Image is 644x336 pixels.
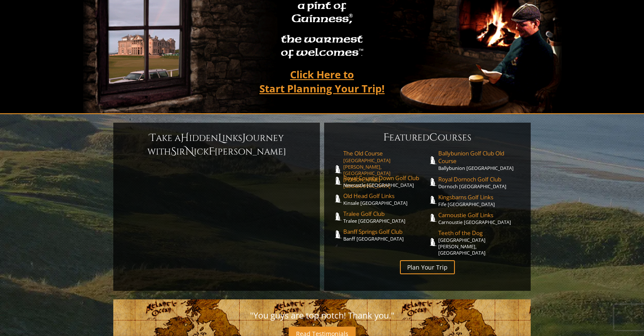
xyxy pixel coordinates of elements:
a: Click Here toStart Planning Your Trip! [251,64,393,98]
a: Kingsbarns Golf LinksFife [GEOGRAPHIC_DATA] [438,193,523,207]
a: Plan Your Trip [400,260,455,274]
a: The Old Course[GEOGRAPHIC_DATA][PERSON_NAME], [GEOGRAPHIC_DATA][PERSON_NAME] [GEOGRAPHIC_DATA] [343,149,428,189]
span: H [181,131,189,145]
span: T [149,131,156,145]
span: L [218,131,222,145]
span: Carnoustie Golf Links [438,211,523,219]
a: Tralee Golf ClubTralee [GEOGRAPHIC_DATA] [343,210,428,224]
span: S [171,145,176,158]
a: Royal County Down Golf ClubNewcastle [GEOGRAPHIC_DATA] [343,174,428,188]
span: Royal County Down Golf Club [343,174,428,182]
span: F [209,145,215,158]
a: Teeth of the Dog[GEOGRAPHIC_DATA][PERSON_NAME], [GEOGRAPHIC_DATA] [438,229,523,256]
span: J [242,131,246,145]
a: Banff Springs Golf ClubBanff [GEOGRAPHIC_DATA] [343,228,428,242]
span: Old Head Golf Links [343,192,428,200]
p: "You guys are top notch! Thank you." [122,308,522,323]
span: F [383,131,389,144]
span: Royal Dornoch Golf Club [438,175,523,183]
h6: eatured ourses [333,131,522,144]
h6: ake a idden inks ourney with ir ick [PERSON_NAME] [122,131,311,158]
span: The Old Course [343,149,428,157]
span: C [429,131,438,144]
span: Teeth of the Dog [438,229,523,237]
a: Carnoustie Golf LinksCarnoustie [GEOGRAPHIC_DATA] [438,211,523,225]
a: Old Head Golf LinksKinsale [GEOGRAPHIC_DATA] [343,192,428,206]
a: Royal Dornoch Golf ClubDornoch [GEOGRAPHIC_DATA] [438,175,523,190]
span: Ballybunion Golf Club Old Course [438,149,523,165]
span: Banff Springs Golf Club [343,228,428,235]
span: Tralee Golf Club [343,210,428,218]
span: N [185,145,194,158]
span: Kingsbarns Golf Links [438,193,523,201]
a: Ballybunion Golf Club Old CourseBallybunion [GEOGRAPHIC_DATA] [438,149,523,171]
